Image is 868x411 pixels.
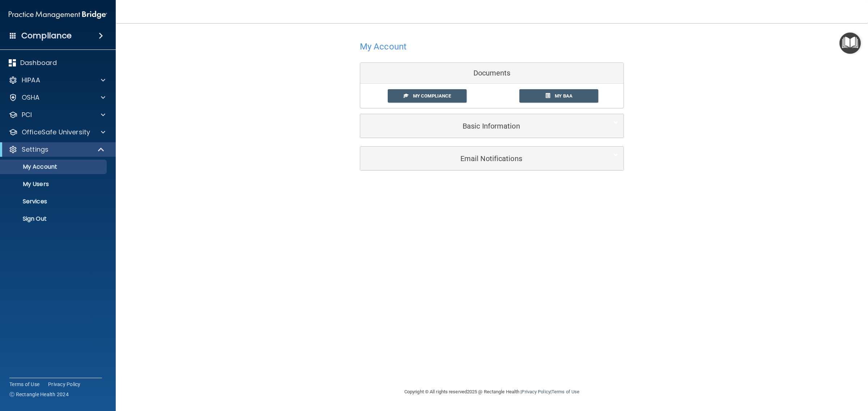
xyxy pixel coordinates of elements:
span: Ⓒ Rectangle Health 2024 [9,391,69,398]
div: Documents [360,63,624,84]
h5: Basic Information [366,122,596,130]
a: Basic Information [366,118,618,134]
h5: Email Notifications [366,155,596,163]
p: PCI [22,111,32,119]
a: OfficeSafe University [9,128,105,137]
p: Settings [22,145,48,154]
p: HIPAA [22,76,40,85]
a: HIPAA [9,76,105,85]
a: Settings [9,145,105,154]
h4: Compliance [21,31,72,41]
span: My BAA [555,93,573,99]
h4: My Account [360,42,407,51]
a: PCI [9,111,105,119]
a: Email Notifications [366,150,618,166]
a: Privacy Policy [522,389,550,394]
p: My Users [5,181,103,188]
a: Terms of Use [552,389,579,394]
p: OfficeSafe University [22,128,90,137]
a: Privacy Policy [48,381,81,388]
p: Services [5,198,103,205]
a: OSHA [9,93,105,102]
a: Terms of Use [9,381,39,388]
div: Copyright © All rights reserved 2025 @ Rectangle Health | | [360,380,624,403]
button: Open Resource Center [839,33,861,54]
img: dashboard.aa5b2476.svg [9,59,16,66]
a: Dashboard [9,59,105,67]
img: PMB logo [9,8,107,22]
p: My Account [5,163,103,170]
span: My Compliance [413,93,451,99]
p: OSHA [22,93,40,102]
p: Dashboard [20,59,57,67]
p: Sign Out [5,215,103,222]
